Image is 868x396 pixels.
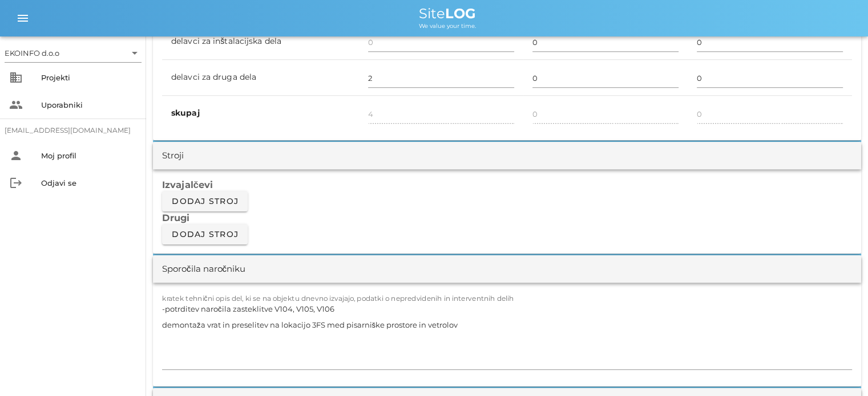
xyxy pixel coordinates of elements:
td: delavci za inštalacijska dela [162,24,359,60]
span: Dodaj stroj [171,229,239,239]
div: Uporabniki [41,100,137,109]
td: delavci za druga dela [162,60,359,96]
input: 0 [368,69,514,87]
h3: Drugi [162,211,852,224]
div: Sporočila naročniku [162,263,245,276]
div: EKOINFO d.o.o [5,44,142,62]
div: Moj profil [41,151,137,160]
input: 0 [532,69,679,87]
i: person [9,149,23,162]
div: Odjavi se [41,178,137,187]
b: skupaj [171,108,200,118]
div: EKOINFO d.o.o [5,48,59,58]
i: logout [9,176,23,190]
span: Dodaj stroj [171,196,239,206]
i: arrow_drop_down [128,46,142,60]
i: menu [16,11,30,25]
div: Stroji [162,149,184,162]
input: 0 [697,69,843,87]
i: business [9,71,23,84]
span: We value your time. [419,22,476,30]
i: people [9,98,23,112]
input: 0 [697,33,843,51]
button: Dodaj stroj [162,191,248,211]
label: kratek tehnični opis del, ki se na objektu dnevno izvajajo, podatki o nepredvidenih in interventn... [162,294,514,303]
b: LOG [445,5,476,22]
button: Dodaj stroj [162,224,248,244]
input: 0 [368,33,514,51]
span: Site [419,5,476,22]
div: Projekti [41,73,137,82]
div: Pripomoček za klepet [811,341,868,396]
input: 0 [532,33,679,51]
h3: Izvajalčevi [162,178,852,191]
iframe: Chat Widget [811,341,868,396]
